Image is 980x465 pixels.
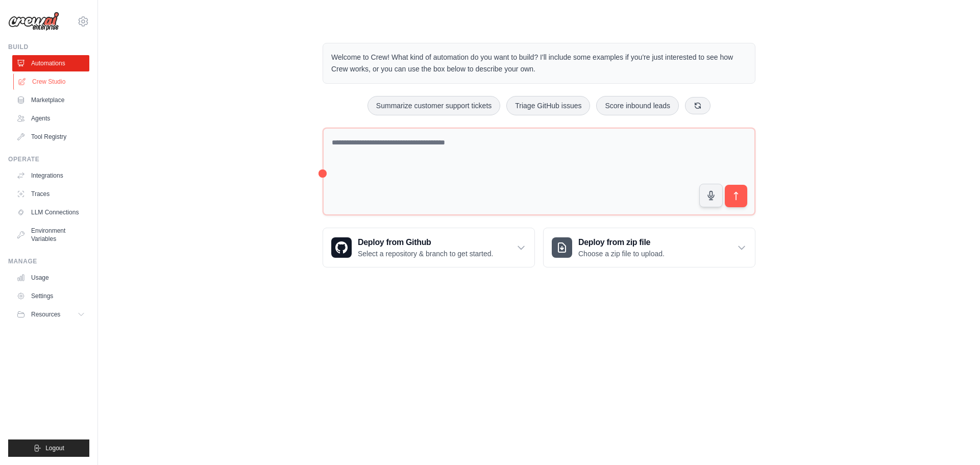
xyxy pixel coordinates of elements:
button: Score inbound leads [596,96,679,115]
div: Manage [8,257,89,265]
h3: Deploy from Github [358,236,493,249]
p: Select a repository & branch to get started. [358,249,493,259]
a: Crew Studio [13,74,90,90]
a: Traces [12,186,89,202]
a: Environment Variables [12,223,89,247]
span: Logout [45,444,64,452]
a: Usage [12,270,89,286]
button: Triage GitHub issues [506,96,590,115]
button: Logout [8,439,89,457]
a: Integrations [12,167,89,184]
a: Settings [12,288,89,304]
a: LLM Connections [12,204,89,221]
a: Automations [12,55,89,71]
h3: Deploy from zip file [578,236,665,249]
button: Resources [12,306,89,323]
img: Logo [8,12,59,31]
a: Tool Registry [12,129,89,145]
span: Resources [31,310,60,319]
p: Welcome to Crew! What kind of automation do you want to build? I'll include some examples if you'... [331,52,747,75]
button: Summarize customer support tickets [367,96,500,115]
div: Build [8,43,89,51]
a: Agents [12,110,89,127]
p: Choose a zip file to upload. [578,249,665,259]
a: Marketplace [12,92,89,108]
div: Operate [8,155,89,163]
